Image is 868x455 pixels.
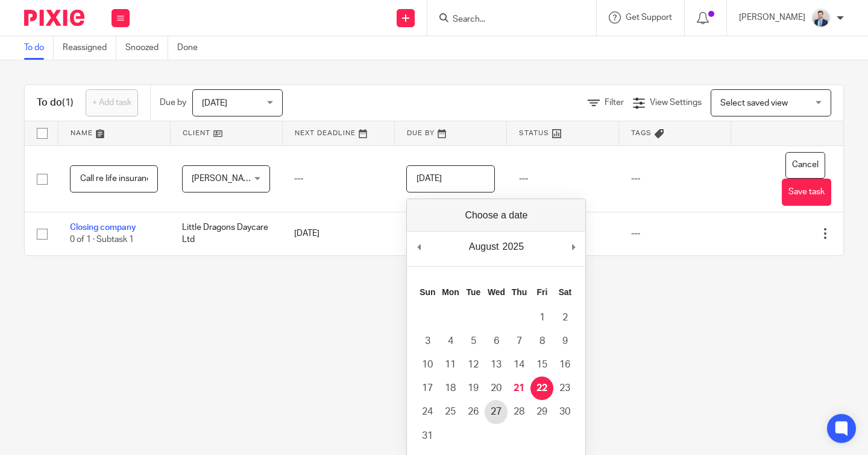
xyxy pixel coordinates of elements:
button: 23 [553,377,576,400]
span: Get Support [626,13,672,22]
h1: To do [37,97,74,109]
button: 11 [439,353,462,377]
a: Done [177,36,207,60]
abbr: Sunday [420,287,435,297]
button: 15 [530,353,553,377]
button: 25 [439,400,462,424]
img: LinkedIn%20Profile.jpeg [811,8,831,28]
button: 27 [485,400,508,424]
button: Save task [782,179,831,206]
abbr: Thursday [512,287,527,297]
td: Little Dragons Daycare Ltd [170,212,282,255]
button: 26 [462,400,485,424]
button: Previous Month [413,238,425,256]
button: 19 [462,377,485,400]
span: [PERSON_NAME] [192,174,258,183]
button: 10 [416,353,439,377]
abbr: Saturday [559,287,572,297]
button: 30 [553,400,576,424]
button: 4 [439,329,462,353]
span: Select saved view [720,99,788,107]
button: Next Month [567,238,579,256]
td: --- [507,145,619,212]
a: + Add task [86,89,138,116]
button: 7 [508,329,530,353]
a: Closing company [70,223,136,232]
abbr: Monday [442,287,459,297]
abbr: Wednesday [488,287,505,297]
button: 24 [416,400,439,424]
td: --- [282,145,394,212]
a: Reassigned [63,36,116,60]
img: Pixie [24,10,84,26]
span: Tags [631,130,652,136]
button: 8 [530,329,553,353]
div: 2025 [501,238,526,256]
abbr: Tuesday [467,287,481,297]
a: Snoozed [125,36,168,60]
button: 29 [530,400,553,424]
button: 20 [485,377,508,400]
button: 14 [508,353,530,377]
a: To do [24,36,54,60]
button: 18 [439,377,462,400]
button: 12 [462,353,485,377]
button: 21 [508,377,530,400]
button: 2 [553,306,576,329]
button: 9 [553,329,576,353]
button: 28 [508,400,530,424]
button: 31 [416,424,439,448]
span: 0 of 1 · Subtask 1 [70,235,134,244]
td: [DATE] [282,212,394,255]
span: (1) [62,98,74,107]
button: 5 [462,329,485,353]
div: August [467,238,501,256]
div: --- [631,227,719,240]
button: Cancel [785,152,825,179]
button: 13 [485,353,508,377]
button: 3 [416,329,439,353]
p: [PERSON_NAME] [739,11,805,24]
span: View Settings [650,98,702,107]
input: Use the arrow keys to pick a date [406,165,494,192]
button: 17 [416,377,439,400]
input: Search [451,14,560,25]
span: [DATE] [202,99,227,107]
p: Due by [160,97,186,109]
input: Task name [70,165,158,192]
button: 6 [485,329,508,353]
button: 16 [553,353,576,377]
abbr: Friday [537,287,548,297]
td: --- [619,145,731,212]
button: 22 [530,377,553,400]
span: Filter [605,98,624,107]
button: 1 [530,306,553,329]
